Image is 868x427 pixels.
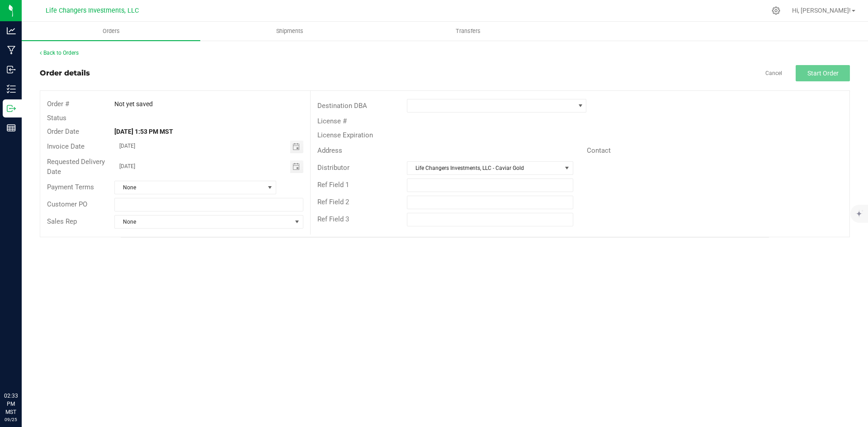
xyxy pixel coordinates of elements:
[47,114,66,122] span: Status
[379,22,557,41] a: Transfers
[587,146,611,155] span: Contact
[770,6,782,15] div: Manage settings
[4,392,18,416] p: 02:33 PM MST
[290,160,303,173] span: Toggle calendar
[7,26,16,35] inline-svg: Analytics
[9,355,36,382] iframe: Resource center
[47,217,77,225] span: Sales Rep
[47,158,105,176] span: Requested Delivery Date
[40,50,79,56] a: Back to Orders
[317,131,373,139] span: License Expiration
[40,68,90,79] div: Order details
[90,27,132,35] span: Orders
[317,146,342,155] span: Address
[317,164,349,172] span: Distributor
[317,117,347,125] span: License #
[792,7,851,14] span: Hi, [PERSON_NAME]!
[290,141,303,153] span: Toggle calendar
[796,65,850,81] button: Start Order
[47,183,94,191] span: Payment Terms
[7,123,16,132] inline-svg: Reports
[7,104,16,113] inline-svg: Outbound
[7,84,16,94] inline-svg: Inventory
[317,181,349,189] span: Ref Field 1
[115,181,264,194] span: None
[443,27,493,35] span: Transfers
[407,162,561,174] span: Life Changers Investments, LLC - Caviar Gold
[114,100,153,108] span: Not yet saved
[47,127,79,136] span: Order Date
[765,70,782,77] a: Cancel
[46,7,139,14] span: Life Changers Investments, LLC
[7,46,16,55] inline-svg: Manufacturing
[317,102,367,110] span: Destination DBA
[317,198,349,206] span: Ref Field 2
[4,416,18,423] p: 09/25
[47,142,85,150] span: Invoice Date
[200,22,379,41] a: Shipments
[22,22,200,41] a: Orders
[47,100,69,108] span: Order #
[115,216,291,228] span: None
[7,65,16,74] inline-svg: Inbound
[807,70,839,77] span: Start Order
[114,128,173,135] strong: [DATE] 1:53 PM MST
[47,200,87,208] span: Customer PO
[264,27,316,35] span: Shipments
[317,215,349,223] span: Ref Field 3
